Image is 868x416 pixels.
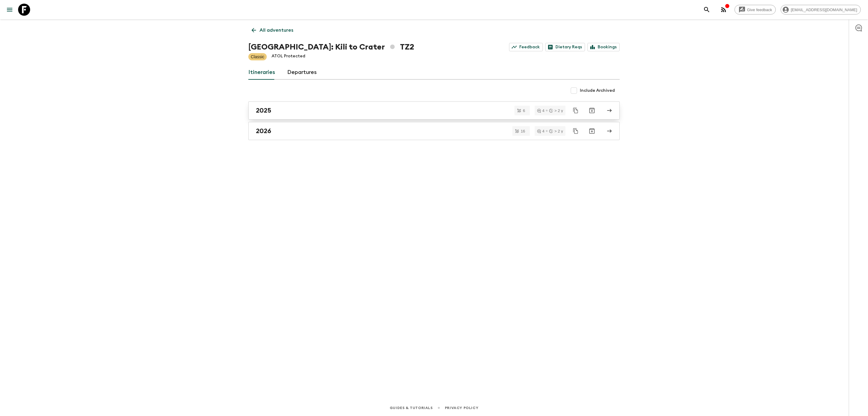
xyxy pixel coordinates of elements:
[272,53,305,60] p: ATOL Protected
[248,101,620,120] a: 2025
[734,5,776,14] a: Give feedback
[586,125,598,137] button: Archive
[744,8,775,12] span: Give feedback
[586,104,598,117] button: Archive
[509,43,543,51] a: Feedback
[390,405,433,411] a: Guides & Tutorials
[248,41,414,53] h1: [GEOGRAPHIC_DATA]: Kili to Crater TZ2
[517,129,529,133] span: 16
[248,122,620,140] a: 2026
[587,43,620,51] a: Bookings
[259,27,293,34] p: All adventures
[788,8,860,12] span: [EMAIL_ADDRESS][DOMAIN_NAME]
[4,4,16,16] button: menu
[256,127,271,135] h2: 2026
[580,88,615,94] span: Include Archived
[287,65,317,80] a: Departures
[537,129,544,133] div: 4
[549,109,563,113] div: > 2 y
[701,4,713,16] button: search adventures
[256,107,271,114] h2: 2025
[519,109,529,113] span: 6
[445,405,478,411] a: Privacy Policy
[781,5,861,14] div: [EMAIL_ADDRESS][DOMAIN_NAME]
[248,24,297,36] a: All adventures
[545,43,585,51] a: Dietary Reqs
[248,65,275,80] a: Itineraries
[537,109,544,113] div: 4
[570,126,581,136] button: Duplicate
[549,129,563,133] div: > 2 y
[570,105,581,116] button: Duplicate
[251,54,264,60] p: Classic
